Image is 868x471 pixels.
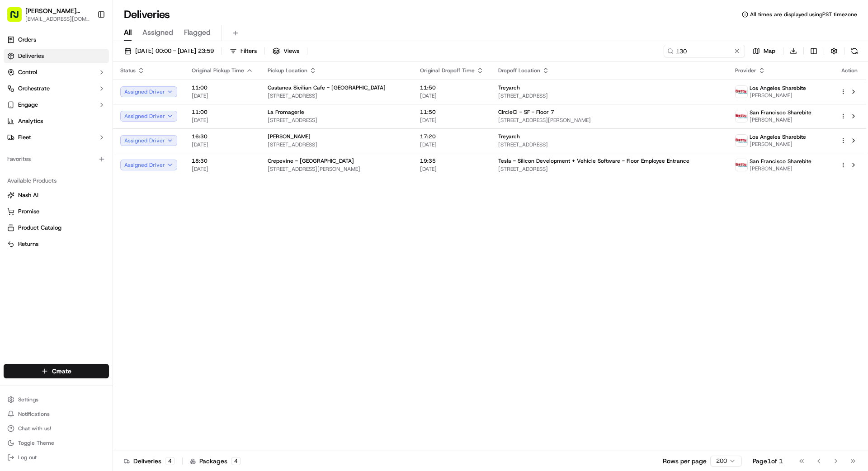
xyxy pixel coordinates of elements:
[283,47,299,55] span: Views
[18,454,37,461] span: Log out
[4,437,109,449] button: Toggle Theme
[420,165,484,173] span: [DATE]
[192,92,253,99] span: [DATE]
[120,111,177,122] button: Assigned Driver
[750,158,811,165] span: San Francisco Sharebite
[7,240,105,248] a: Returns
[7,207,105,216] a: Promise
[736,86,747,98] img: betty.jpg
[25,6,90,15] button: [PERSON_NAME] Transportation
[4,393,109,406] button: Settings
[4,152,109,166] div: Favorites
[663,457,707,466] p: Rows per page
[268,108,304,116] span: La Fromagerie
[750,116,811,123] span: [PERSON_NAME]
[142,27,173,38] span: Assigned
[268,92,406,99] span: [STREET_ADDRESS]
[498,165,721,173] span: [STREET_ADDRESS]
[268,157,354,165] span: Crepevine - [GEOGRAPHIC_DATA]
[192,67,244,74] span: Original Pickup Time
[268,133,311,140] span: [PERSON_NAME]
[498,133,520,140] span: Treyarch
[753,457,783,466] div: Page 1 of 1
[4,114,109,128] a: Analytics
[165,457,175,465] div: 4
[18,101,38,109] span: Engage
[498,67,540,74] span: Dropoff Location
[18,85,50,93] span: Orchestrate
[124,27,132,38] span: All
[226,45,261,57] button: Filters
[18,425,51,432] span: Chat with us!
[420,67,475,74] span: Original Dropoff Time
[268,141,406,148] span: [STREET_ADDRESS]
[18,439,54,447] span: Toggle Theme
[4,49,109,63] a: Deliveries
[4,188,109,203] button: Nash AI
[4,422,109,435] button: Chat with us!
[4,364,109,378] button: Create
[192,117,253,124] span: [DATE]
[750,109,811,116] span: San Francisco Sharebite
[420,157,484,165] span: 19:35
[268,165,406,173] span: [STREET_ADDRESS][PERSON_NAME]
[736,110,747,122] img: betty.jpg
[192,108,253,116] span: 11:00
[4,221,109,235] button: Product Catalog
[4,130,109,145] button: Fleet
[4,174,109,188] div: Available Products
[498,84,520,91] span: Treyarch
[18,36,36,44] span: Orders
[750,165,811,172] span: [PERSON_NAME]
[124,7,170,22] h1: Deliveries
[7,224,105,232] a: Product Catalog
[120,67,136,74] span: Status
[231,457,241,465] div: 4
[4,98,109,112] button: Engage
[18,117,43,125] span: Analytics
[18,68,37,76] span: Control
[750,141,806,148] span: [PERSON_NAME]
[18,410,50,418] span: Notifications
[420,141,484,148] span: [DATE]
[241,47,257,55] span: Filters
[18,396,38,403] span: Settings
[498,157,689,165] span: Tesla - Silicon Development + Vehicle Software - Floor Employee Entrance
[840,67,859,74] div: Action
[750,92,806,99] span: [PERSON_NAME]
[735,67,756,74] span: Provider
[268,84,386,91] span: Castanea Sicilian Cafe - [GEOGRAPHIC_DATA]
[420,108,484,116] span: 11:50
[4,33,109,47] a: Orders
[750,85,806,92] span: Los Angeles Sharebite
[18,207,39,216] span: Promise
[120,45,218,57] button: [DATE] 00:00 - [DATE] 23:59
[4,451,109,464] button: Log out
[18,224,61,232] span: Product Catalog
[4,204,109,219] button: Promise
[18,133,31,141] span: Fleet
[736,135,747,146] img: betty.jpg
[18,52,44,60] span: Deliveries
[268,67,307,74] span: Pickup Location
[664,45,745,57] input: Type to search
[498,92,721,99] span: [STREET_ADDRESS]
[184,27,211,38] span: Flagged
[7,191,105,199] a: Nash AI
[420,84,484,91] span: 11:50
[18,191,38,199] span: Nash AI
[190,457,241,466] div: Packages
[192,141,253,148] span: [DATE]
[192,157,253,165] span: 18:30
[192,133,253,140] span: 16:30
[4,408,109,420] button: Notifications
[420,117,484,124] span: [DATE]
[4,65,109,80] button: Control
[750,11,857,18] span: All times are displayed using PST timezone
[269,45,303,57] button: Views
[124,457,175,466] div: Deliveries
[25,15,90,23] button: [EMAIL_ADDRESS][DOMAIN_NAME]
[120,86,177,97] button: Assigned Driver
